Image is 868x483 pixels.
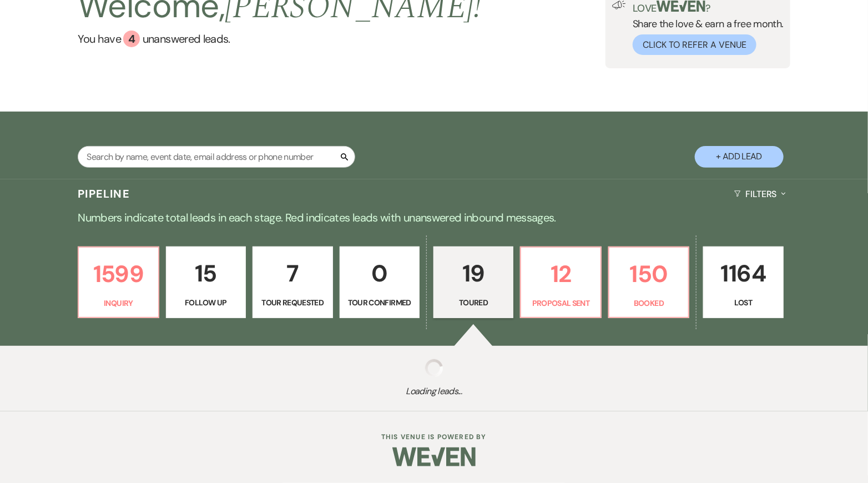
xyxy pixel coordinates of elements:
img: loud-speaker-illustration.svg [612,1,626,9]
p: 19 [441,255,506,292]
button: + Add Lead [695,146,784,168]
p: Follow Up [173,296,239,309]
a: 1599Inquiry [78,246,159,319]
a: 19Toured [433,246,513,319]
a: You have 4 unanswered leads. [78,31,481,47]
p: Lost [710,296,776,309]
p: Tour Requested [260,296,325,309]
p: 1599 [85,255,151,293]
p: Toured [441,296,506,309]
p: 0 [347,255,412,292]
div: 4 [123,31,140,47]
p: Inquiry [85,297,151,309]
button: Filters [730,179,790,209]
p: 7 [260,255,325,292]
p: Love ? [633,1,784,13]
span: Loading leads... [43,385,825,398]
p: 15 [173,255,239,292]
a: 7Tour Requested [253,246,332,319]
h3: Pipeline [78,186,130,202]
a: 1164Lost [703,246,783,319]
input: Search by name, event date, email address or phone number [78,146,355,168]
p: 150 [616,255,682,293]
p: Booked [616,297,682,309]
button: Click to Refer a Venue [633,34,756,55]
p: Numbers indicate total leads in each stage. Red indicates leads with unanswered inbound messages. [34,209,834,227]
p: Proposal Sent [528,297,593,309]
p: Tour Confirmed [347,296,412,309]
img: weven-logo-green.svg [657,1,706,12]
a: 0Tour Confirmed [340,246,420,319]
a: 150Booked [608,246,689,319]
a: 12Proposal Sent [520,246,601,319]
p: 12 [528,255,593,293]
div: Share the love & earn a free month. [626,1,784,55]
img: loading spinner [425,359,443,377]
a: 15Follow Up [166,246,246,319]
img: Weven Logo [392,437,476,476]
p: 1164 [710,255,776,292]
